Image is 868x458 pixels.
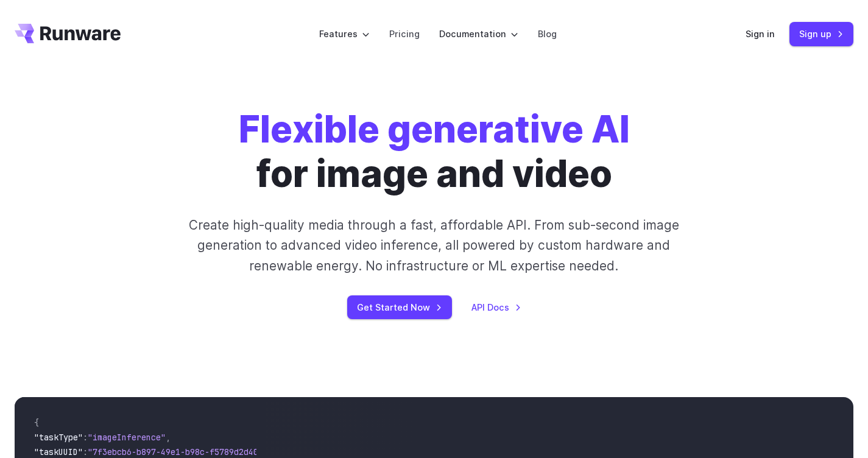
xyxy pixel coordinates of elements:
label: Documentation [439,27,518,41]
label: Features [319,27,370,41]
span: : [83,432,88,443]
span: , [166,432,171,443]
span: { [34,417,39,428]
span: "7f3ebcb6-b897-49e1-b98c-f5789d2d40d7" [88,446,273,457]
a: Sign up [789,22,853,46]
span: "imageInference" [88,432,166,443]
a: Get Started Now [347,295,452,319]
span: "taskType" [34,432,83,443]
span: "taskUUID" [34,446,83,457]
a: Pricing [389,27,420,41]
p: Create high-quality media through a fast, affordable API. From sub-second image generation to adv... [166,215,702,276]
strong: Flexible generative AI [239,107,630,152]
h1: for image and video [239,107,630,196]
a: API Docs [471,300,521,314]
span: : [83,446,88,457]
a: Blog [538,27,557,41]
a: Go to / [15,24,121,43]
a: Sign in [746,27,775,41]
